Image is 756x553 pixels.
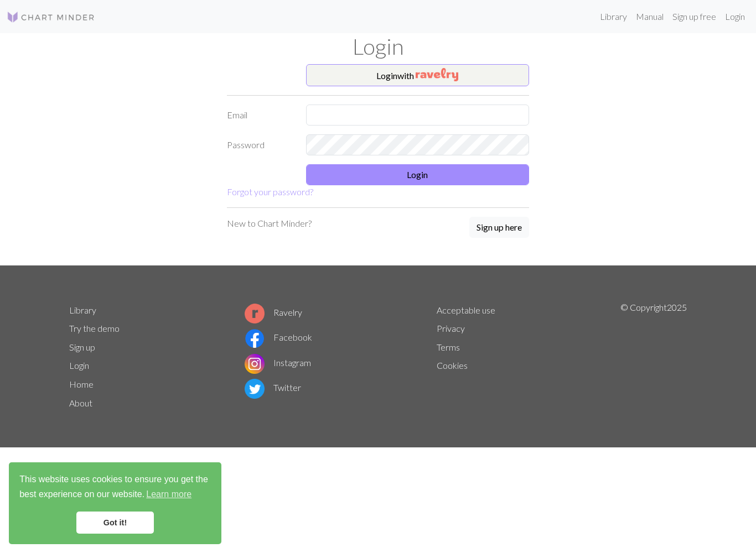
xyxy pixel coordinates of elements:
[69,305,96,315] a: Library
[69,379,94,389] a: Home
[245,328,265,348] img: Facebook logo
[306,64,530,86] button: Loginwith
[19,473,211,503] span: This website uses cookies to ensure you get the best experience on our website.
[7,11,95,24] img: Logo
[63,33,693,60] h1: Login
[69,342,95,352] a: Sign up
[437,360,468,371] a: Cookies
[416,68,458,81] img: Ravelry
[245,382,301,393] a: Twitter
[69,323,120,333] a: Try the demo
[721,6,749,28] a: Login
[306,164,530,185] button: Login
[631,6,668,28] a: Manual
[245,307,302,317] a: Ravelry
[69,360,89,371] a: Login
[227,186,313,197] a: Forgot your password?
[245,357,311,368] a: Instagram
[245,332,312,342] a: Facebook
[144,486,193,503] a: learn more about cookies
[620,301,687,413] p: © Copyright 2025
[76,512,154,534] a: dismiss cookie message
[245,354,265,374] img: Instagram logo
[9,462,221,544] div: cookieconsent
[437,323,465,333] a: Privacy
[469,217,529,238] button: Sign up here
[245,304,265,324] img: Ravelry logo
[437,342,460,352] a: Terms
[437,305,495,315] a: Acceptable use
[69,398,92,408] a: About
[469,217,529,239] a: Sign up here
[220,105,299,126] label: Email
[227,217,312,230] p: New to Chart Minder?
[220,134,299,155] label: Password
[668,6,721,28] a: Sign up free
[596,6,631,28] a: Library
[245,379,265,399] img: Twitter logo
